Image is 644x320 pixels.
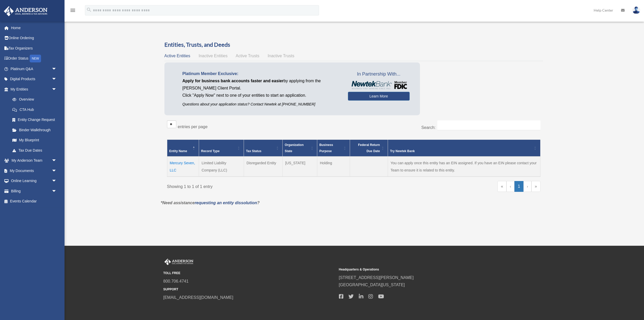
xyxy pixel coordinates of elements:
[339,283,405,287] a: [GEOGRAPHIC_DATA][US_STATE]
[178,125,208,129] label: entries per page
[2,6,49,16] img: Anderson Advisors Platinum Portal
[282,157,317,177] td: [US_STATE]
[319,143,333,153] span: Business Purpose
[244,140,282,157] th: Tax Status: Activate to sort
[388,157,540,177] td: You can apply once this entity has an EIN assigned. If you have an EIN please contact your Team t...
[317,157,350,177] td: Holding
[182,79,284,83] span: Apply for business bank accounts faster and easier
[198,54,227,58] span: Inactive Entities
[351,81,407,89] img: NewtekBankLogoSM.png
[169,149,187,153] span: Entity Name
[285,143,304,153] span: Organization State
[7,125,62,135] a: Binder Walkthrough
[4,84,62,94] a: My Entitiesarrow_drop_down
[163,295,233,300] a: [EMAIL_ADDRESS][DOMAIN_NAME]
[163,259,194,265] img: Anderson Advisors Platinum Portal
[282,140,317,157] th: Organization State: Activate to sort
[7,104,62,115] a: CTA Hub
[163,287,335,292] small: SUPPORT
[497,181,506,192] a: First
[4,33,65,43] a: Online Ordering
[86,7,92,13] i: search
[4,176,65,186] a: Online Learningarrow_drop_down
[632,6,640,14] img: User Pic
[4,53,65,64] a: Order StatusNEW
[52,176,62,186] span: arrow_drop_down
[4,43,65,53] a: Tax Organizers
[164,54,190,58] span: Active Entities
[236,54,259,58] span: Active Trusts
[4,186,65,196] a: Billingarrow_drop_down
[52,84,62,95] span: arrow_drop_down
[182,77,340,92] p: by applying from the [PERSON_NAME] Client Portal.
[531,181,540,192] a: Last
[167,157,199,177] td: Mercury Seven, LLC
[421,125,435,130] label: Search:
[358,143,380,153] span: Federal Return Due Date
[7,145,62,155] a: Tax Due Dates
[199,157,244,177] td: Limited Liability Company (LLC)
[388,140,540,157] th: Try Newtek Bank : Activate to sort
[244,157,282,177] td: Disregarded Entity
[163,270,335,276] small: TOLL FREE
[339,267,511,272] small: Headquarters & Operations
[52,166,62,176] span: arrow_drop_down
[4,155,65,166] a: My Anderson Teamarrow_drop_down
[164,41,543,49] h3: Entities, Trusts, and Deeds
[70,9,76,13] a: menu
[52,74,62,85] span: arrow_drop_down
[4,23,65,33] a: Home
[182,70,340,77] p: Platinum Member Exclusive:
[52,64,62,74] span: arrow_drop_down
[70,7,76,13] i: menu
[4,74,65,84] a: Digital Productsarrow_drop_down
[246,149,261,153] span: Tax Status
[7,94,59,105] a: Overview
[201,149,220,153] span: Record Type
[167,181,350,190] div: Showing 1 to 1 of 1 entry
[4,64,65,74] a: Platinum Q&Aarrow_drop_down
[317,140,350,157] th: Business Purpose: Activate to sort
[52,186,62,196] span: arrow_drop_down
[350,140,388,157] th: Federal Return Due Date: Activate to sort
[7,115,62,125] a: Entity Change Request
[163,279,189,283] a: 800.706.4741
[199,140,244,157] th: Record Type: Activate to sort
[339,275,414,280] a: [STREET_ADDRESS][PERSON_NAME]
[182,101,340,108] p: Questions about your application status? Contact Newtek at [PHONE_NUMBER]
[514,181,523,192] a: 1
[506,181,514,192] a: Previous
[161,201,260,205] em: *Need assistance ?
[268,54,294,58] span: Inactive Trusts
[348,92,410,101] a: Learn More
[182,92,340,99] p: Click "Apply Now" next to one of your entities to start an application.
[523,181,531,192] a: Next
[52,155,62,166] span: arrow_drop_down
[4,196,65,207] a: Events Calendar
[7,135,62,145] a: My Blueprint
[195,201,257,205] a: requesting an entity dissolution
[390,148,532,154] div: Try Newtek Bank
[4,166,65,176] a: My Documentsarrow_drop_down
[348,70,410,78] span: In Partnership With...
[30,55,41,62] div: NEW
[167,140,199,157] th: Entity Name: Activate to invert sorting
